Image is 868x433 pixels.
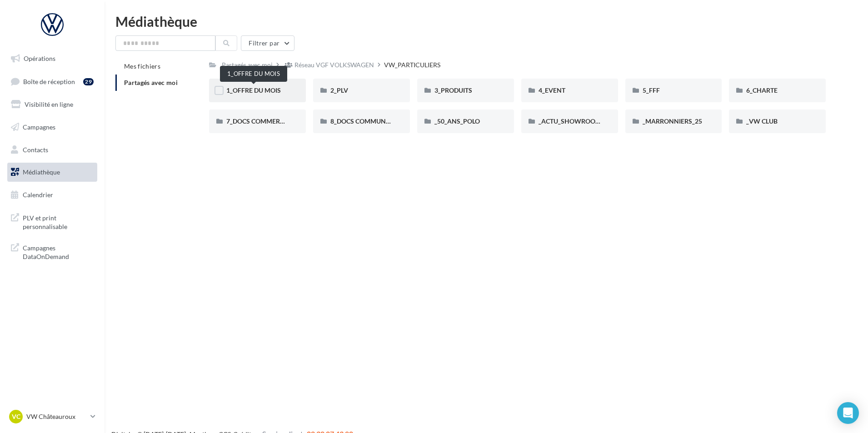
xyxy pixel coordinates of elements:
[5,49,99,68] a: Opérations
[12,412,20,421] span: VC
[23,123,55,131] span: Campagnes
[24,55,55,62] span: Opérations
[23,77,75,85] span: Boîte de réception
[124,62,160,70] span: Mes fichiers
[643,117,702,125] span: _MARRONNIERS_25
[837,402,859,424] div: Open Intercom Messenger
[226,86,281,94] span: 1_OFFRE DU MOIS
[539,86,565,94] span: 4_EVENT
[5,163,99,182] a: Médiathèque
[5,72,99,91] a: Boîte de réception29
[5,140,99,159] a: Contacts
[643,86,660,94] span: 5_FFF
[222,60,273,70] div: Partagés avec moi
[241,35,294,51] button: Filtrer par
[539,117,601,125] span: _ACTU_SHOWROOM
[83,78,94,85] div: 29
[220,66,287,82] div: 1_OFFRE DU MOIS
[384,60,440,70] div: VW_PARTICULIERS
[115,15,857,28] div: Médiathèque
[7,408,97,425] a: VC VW Châteauroux
[330,86,348,94] span: 2_PLV
[26,412,87,421] p: VW Châteauroux
[746,86,778,94] span: 6_CHARTE
[23,242,94,261] span: Campagnes DataOnDemand
[330,117,411,125] span: 8_DOCS COMMUNICATION
[124,79,178,86] span: Partagés avec moi
[294,60,374,70] div: Réseau VGF VOLKSWAGEN
[5,238,99,265] a: Campagnes DataOnDemand
[23,168,60,176] span: Médiathèque
[5,95,99,114] a: Visibilité en ligne
[23,212,94,231] span: PLV et print personnalisable
[226,117,299,125] span: 7_DOCS COMMERCIAUX
[434,86,472,94] span: 3_PRODUITS
[23,145,48,153] span: Contacts
[25,100,73,108] span: Visibilité en ligne
[5,118,99,137] a: Campagnes
[5,185,99,204] a: Calendrier
[434,117,480,125] span: _50_ANS_POLO
[746,117,778,125] span: _VW CLUB
[5,208,99,235] a: PLV et print personnalisable
[23,191,53,199] span: Calendrier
